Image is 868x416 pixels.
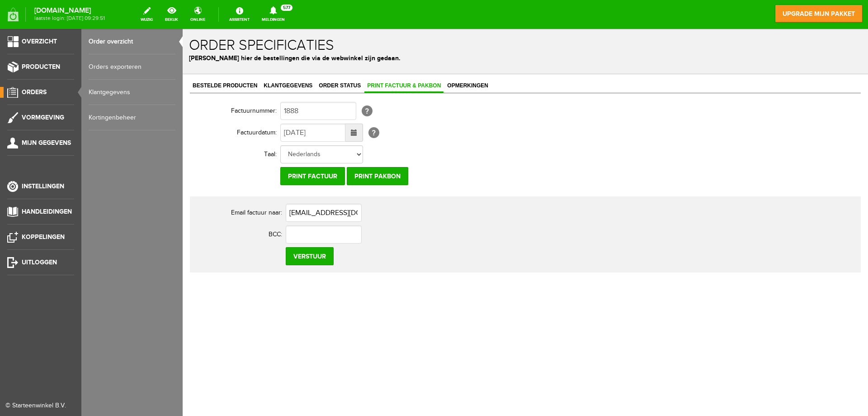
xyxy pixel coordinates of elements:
[7,93,98,115] th: Factuurdatum:
[185,5,211,24] a: online
[34,8,105,13] strong: [DOMAIN_NAME]
[133,51,181,64] a: Order status
[22,182,64,190] span: Instellingen
[7,53,77,60] span: Bestelde producten
[22,139,71,147] span: Mijn gegevens
[22,114,64,121] span: Vormgeving
[262,53,308,60] span: Opmerkingen
[89,80,175,105] a: Klantgegevens
[224,5,255,24] a: Assistent
[7,115,98,136] th: Taal:
[98,95,163,113] input: Datum tot...
[182,53,261,60] span: Print factuur & pakbon
[89,29,175,54] a: Order overzicht
[160,5,184,24] a: bekijk
[78,53,132,60] span: Klantgegevens
[135,5,158,24] a: wijzig
[775,5,863,23] a: upgrade mijn pakket
[98,138,162,156] input: Print factuur
[164,138,226,156] input: Print pakbon
[13,173,103,195] th: Email factuur naar:
[13,195,103,216] th: BCC:
[6,24,679,34] p: [PERSON_NAME] hier de bestellingen die via de webwinkel zijn gedaan.
[7,51,77,64] a: Bestelde producten
[6,9,679,24] h1: Order specificaties
[78,51,132,64] a: Klantgegevens
[103,218,151,236] input: Verstuur
[22,88,47,96] span: Orders
[179,77,190,87] span: [?]
[256,5,290,24] a: Meldingen577
[89,105,175,130] a: Kortingenbeheer
[7,71,98,93] th: Factuurnummer:
[22,63,60,71] span: Producten
[262,51,308,64] a: Opmerkingen
[22,208,72,215] span: Handleidingen
[22,233,65,241] span: Koppelingen
[281,5,292,11] span: 577
[34,16,105,21] span: laatste login: [DATE] 09:29:51
[22,258,57,266] span: Uitloggen
[182,51,261,64] a: Print factuur & pakbon
[89,54,175,80] a: Orders exporteren
[186,98,197,109] span: [?]
[22,38,57,45] span: Overzicht
[5,401,69,411] div: © Starteenwinkel B.V.
[133,53,181,60] span: Order status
